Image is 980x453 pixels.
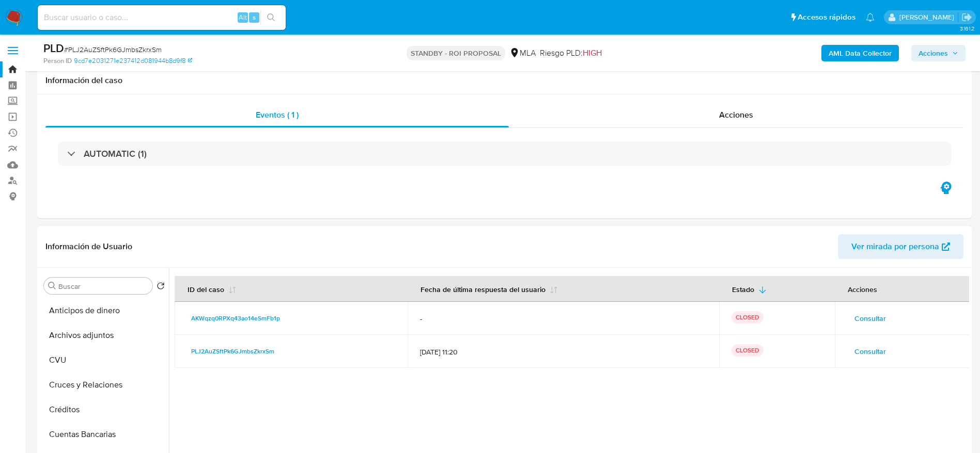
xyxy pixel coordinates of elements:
button: Ver mirada por persona [838,234,963,259]
button: AML Data Collector [821,45,899,61]
span: s [253,12,256,22]
span: Alt [239,12,247,22]
b: AML Data Collector [829,45,892,61]
input: Buscar usuario o caso... [38,11,286,24]
b: PLD [43,40,64,56]
button: Cuentas Bancarias [40,422,169,447]
button: CVU [40,348,169,373]
p: STANDBY - ROI PROPOSAL [407,46,505,60]
span: HIGH [583,47,602,59]
button: Cruces y Relaciones [40,373,169,397]
span: Acciones [919,45,948,61]
h1: Información del caso [45,75,963,86]
span: Eventos ( 1 ) [256,109,299,121]
div: MLA [509,47,536,59]
button: Créditos [40,397,169,422]
h1: Información de Usuario [45,241,132,252]
p: elaine.mcfarlane@mercadolibre.com [899,12,958,22]
h3: AUTOMATIC (1) [84,148,147,159]
input: Buscar [58,282,148,291]
span: Riesgo PLD: [540,47,602,59]
span: # PLJ2AuZSftPk6GJmbsZkrxSm [64,44,162,55]
a: Salir [961,12,972,23]
span: Ver mirada por persona [851,234,939,259]
span: Accesos rápidos [798,12,855,23]
b: Person ID [43,56,72,66]
div: AUTOMATIC (1) [58,142,951,166]
button: Acciones [911,45,966,61]
a: 9cd7e2031271e237412d081944b8d9f8 [74,56,192,66]
button: Archivos adjuntos [40,323,169,348]
button: Buscar [48,282,56,290]
button: Volver al orden por defecto [157,282,165,293]
a: Notificaciones [866,13,875,22]
button: search-icon [260,10,282,25]
button: Anticipos de dinero [40,298,169,323]
span: Acciones [719,109,753,121]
